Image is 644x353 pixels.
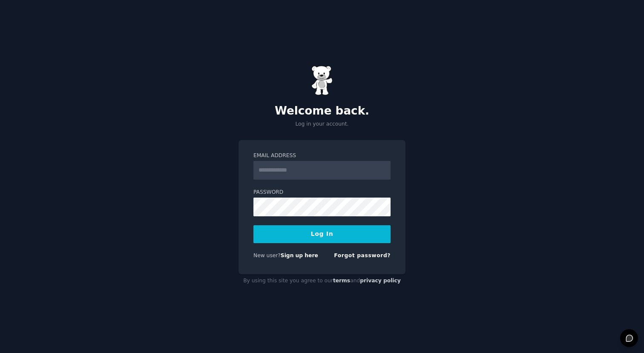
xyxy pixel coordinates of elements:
a: Sign up here [281,253,318,258]
h2: Welcome back. [239,104,405,118]
img: Gummy Bear [311,66,333,95]
a: terms [333,278,350,284]
button: Log In [253,225,391,243]
label: Email Address [253,152,391,160]
span: New user? [253,253,281,258]
p: Log in your account. [239,121,405,128]
div: By using this site you agree to our and [239,274,405,288]
a: privacy policy [360,278,401,284]
label: Password [253,189,391,196]
a: Forgot password? [334,253,391,258]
